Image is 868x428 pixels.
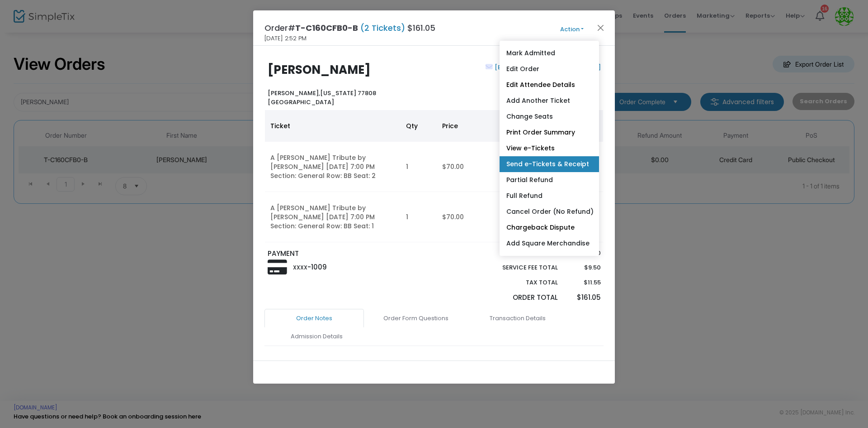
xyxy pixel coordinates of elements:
a: Mark Admitted [500,45,599,61]
button: Action [545,24,599,34]
span: -1009 [307,262,327,272]
a: Edit Order [500,61,599,77]
a: Print Order Summary [500,125,599,140]
h4: Order# $161.05 [264,22,435,34]
span: XXXX [293,264,307,271]
th: Price [437,110,523,142]
td: A [PERSON_NAME] Tribute by [PERSON_NAME] [DATE] 7:00 PM Section: General Row: BB Seat: 2 [265,142,401,192]
span: T-C160CFB0-B [295,22,358,34]
td: A [PERSON_NAME] Tribute by [PERSON_NAME] [DATE] 7:00 PM Section: General Row: BB Seat: 1 [265,192,401,242]
a: Order Notes [264,309,364,328]
a: Change Seats [500,109,599,125]
a: Chargeback Dispute [500,220,599,236]
a: Order Form Questions [366,309,466,328]
th: Ticket [265,110,401,142]
th: Qty [401,110,437,142]
span: [PERSON_NAME], [268,89,320,97]
a: Cancel Order (No Refund) [500,204,599,220]
span: (2 Tickets) [358,22,407,34]
a: View e-Tickets [500,140,599,156]
a: Transaction Details [468,309,567,328]
div: Data table [265,110,603,242]
button: Close [595,22,607,34]
p: Tax Total [481,278,558,287]
p: $161.05 [566,293,600,303]
a: Send e-Tickets & Receipt [500,156,599,172]
b: [US_STATE] 77808 [GEOGRAPHIC_DATA] [268,89,376,106]
a: Admission Details [267,327,366,346]
p: PAYMENT [268,249,430,259]
a: Add Square Merchandise [500,236,599,251]
td: 1 [401,142,437,192]
a: Edit Attendee Details [500,77,599,93]
td: $70.00 [437,142,523,192]
p: Sub total [481,249,558,258]
b: [PERSON_NAME] [268,62,371,78]
span: [DATE] 2:52 PM [264,34,307,43]
p: Service Fee Total [481,263,558,272]
p: Order Total [481,293,558,303]
a: Full Refund [500,188,599,204]
p: $11.55 [566,278,600,287]
a: Add Another Ticket [500,93,599,109]
p: $9.50 [566,263,600,272]
td: 1 [401,192,437,242]
a: Partial Refund [500,172,599,188]
td: $70.00 [437,192,523,242]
